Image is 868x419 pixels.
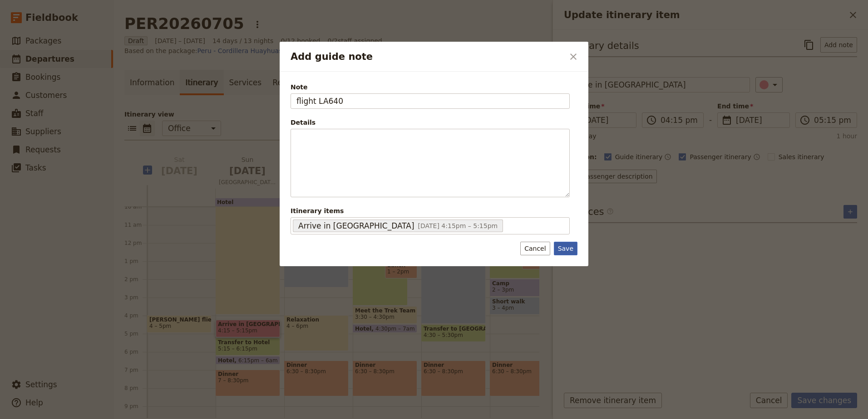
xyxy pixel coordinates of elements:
[291,83,570,92] span: Note
[298,220,414,231] span: Arrive in [GEOGRAPHIC_DATA]
[291,118,570,127] div: Details
[520,242,550,255] button: Cancel
[554,242,577,255] button: Save
[566,49,581,64] button: Close dialog
[291,206,570,215] span: Itinerary items
[291,93,570,109] input: Note
[418,222,498,229] span: [DATE] 4:15pm – 5:15pm
[291,50,564,63] h2: Add guide note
